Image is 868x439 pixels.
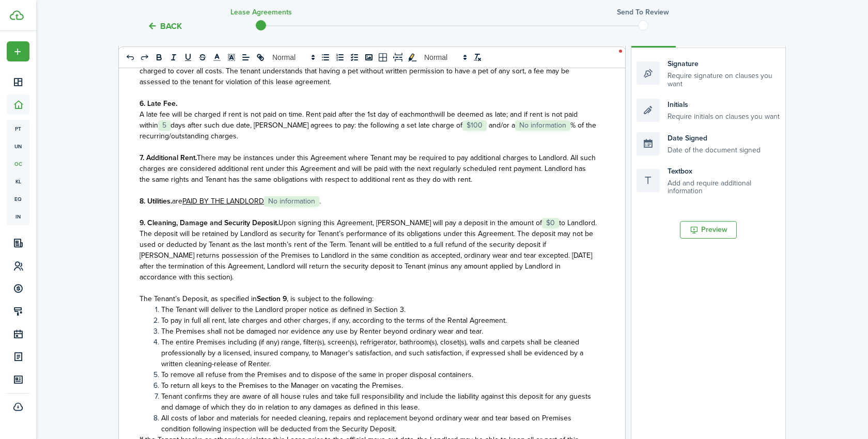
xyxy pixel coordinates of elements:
button: Open menu [7,41,29,61]
button: undo: undo [123,51,137,64]
span: To return all keys to the Premises to the Manager on vacating the Premises. [161,380,403,391]
span: To remove all refuse from the Premises and to dispose of the same in proper disposal containers. [161,369,473,380]
span: The Tenant will deliver to the Landlord proper notice as defined in Section 3. [161,304,406,315]
button: underline [181,51,195,64]
button: list: bullet [318,51,333,64]
button: Back [147,21,182,32]
span: month [415,109,435,120]
span: are [172,196,182,207]
span: will be deemed as late; and if rent is not paid within [139,109,578,131]
span: The entire Premises including (if any) range, filter(s), screen(s), refrigerator, bathroom(s), cl... [161,337,583,369]
span: No information [515,120,570,131]
button: italic [166,51,181,64]
span: to Landlord. The deposit will be retained by Landlord as security for Tenant’s performance of its... [139,217,597,283]
strong: 9. Cleaning, Damage and Security Deposit. [139,217,278,228]
img: TenantCloud [10,10,24,20]
button: strike [195,51,210,64]
span: Upon signing this Agreement, [PERSON_NAME] will pay a deposit in the amount of [278,217,542,228]
h3: Lease Agreements [230,7,292,18]
strong: 7. Additional Rent. [139,152,197,163]
a: eq [7,190,29,208]
span: No information [264,196,319,207]
span: , is subject to the following: [287,293,374,304]
button: list: check [347,51,362,64]
h3: Send to review [617,7,669,18]
span: The Tenant’s Deposit, as specified in [139,293,257,304]
button: Preview [680,221,737,239]
a: un [7,137,29,155]
button: redo: redo [137,51,152,64]
a: kl [7,173,29,190]
span: days after such due date, [PERSON_NAME] agrees to pay: the following a set late charge o [171,120,460,131]
strong: 6. Late Fee. [139,98,177,109]
strong: 8. Utilities. [139,196,172,207]
span: $100 [462,120,487,131]
button: table-better [376,51,391,64]
span: 5 [158,120,171,131]
span: To pay in full all rent, late charges and other charges, if any, according to the terms of the Re... [161,315,507,326]
span: and/or a [489,120,515,131]
button: bold [152,51,166,64]
span: f [460,120,462,131]
button: toggleMarkYellow: markYellow [405,51,420,64]
button: image [362,51,376,64]
button: pageBreak [391,51,405,64]
a: oc [7,155,29,173]
u: PAID BY THE LANDLORD [182,196,264,207]
a: pt [7,120,29,137]
span: % of the recurring/outstanding charges. [139,120,596,142]
span: $0 [542,218,559,228]
button: list: ordered [333,51,347,64]
span: A late fee will be charged if rent is not paid on time. Rent paid after the 1st day of each [139,109,415,120]
p: . [139,196,597,207]
span: All costs of labor and materials for needed cleaning, repairs and replacement beyond ordinary wea... [161,413,571,434]
span: If a pet is allowed, the pet agreement and addendum will be included. If the tenant has a pet, th... [139,55,582,87]
strong: Section 9 [257,293,287,304]
button: clean [470,51,485,64]
button: link [253,51,268,64]
a: in [7,208,29,225]
span: The Premises shall not be damaged nor evidence any use by Renter beyond ordinary wear and tear. [161,326,483,337]
span: Tenant confirms they are aware of all house rules and take full responsibility and include the li... [161,391,591,413]
span: There may be instances under this Agreement where Tenant may be required to pay additional charge... [139,152,596,185]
